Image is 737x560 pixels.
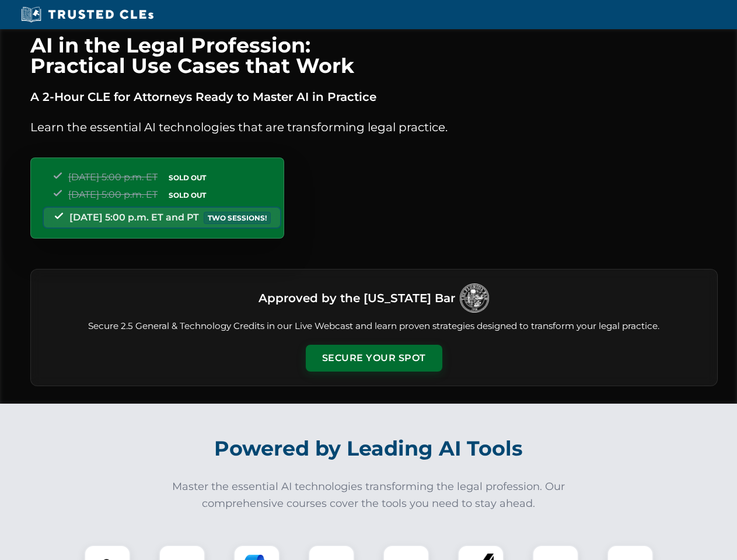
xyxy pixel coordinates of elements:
span: [DATE] 5:00 p.m. ET [68,189,158,200]
p: Learn the essential AI technologies that are transforming legal practice. [30,118,718,136]
span: SOLD OUT [165,171,210,184]
img: Logo [460,283,489,313]
h3: Approved by the [US_STATE] Bar [259,288,455,309]
p: Master the essential AI technologies transforming the legal profession. Our comprehensive courses... [165,478,573,512]
h1: AI in the Legal Profession: Practical Use Cases that Work [30,35,718,76]
h2: Powered by Leading AI Tools [46,428,692,469]
span: SOLD OUT [165,189,210,201]
p: A 2-Hour CLE for Attorneys Ready to Master AI in Practice [30,87,718,106]
button: Secure Your Spot [306,345,442,372]
span: [DATE] 5:00 p.m. ET [68,171,158,183]
img: Trusted CLEs [18,6,157,23]
p: Secure 2.5 General & Technology Credits in our Live Webcast and learn proven strategies designed ... [45,320,703,333]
